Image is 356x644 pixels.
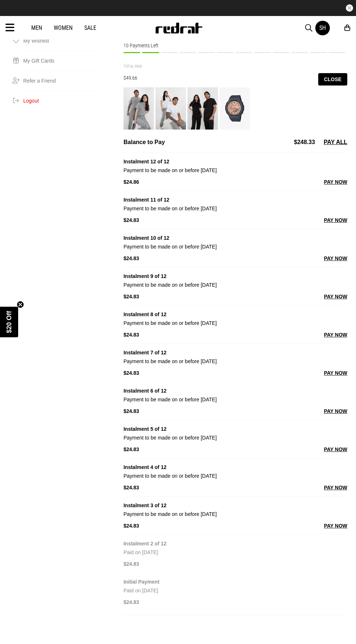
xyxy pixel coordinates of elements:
[124,216,235,224] div: $24.83
[124,138,165,147] div: Balance to Pay
[23,51,96,71] a: My Gift Cards
[124,425,347,433] div: Instalment 5 of 12
[155,23,203,33] img: Redrat logo
[23,91,96,111] button: Logout
[124,4,232,12] iframe: Customer reviews powered by Trustpilot
[124,501,347,510] div: Instalment 3 of 12
[324,483,347,492] button: PAY NOW
[124,272,347,281] div: Instalment 9 of 12
[124,510,347,518] div: Payment to be made on or before [DATE]
[324,521,347,530] button: PAY NOW
[324,138,347,147] button: PAY ALL
[124,445,235,454] div: $24.83
[124,586,347,595] div: Paid on [DATE]
[324,445,347,454] button: PAY NOW
[17,301,24,308] button: Close teaser
[124,234,347,242] div: Instalment 10 of 12
[124,178,235,186] div: $24.86
[324,216,347,224] button: PAY NOW
[124,204,347,213] div: Payment to be made on or before [DATE]
[124,548,347,557] div: Paid on [DATE]
[124,195,347,204] div: Instalment 11 of 12
[124,577,347,586] div: Initial Payment
[324,407,347,416] button: PAY NOW
[124,386,347,395] div: Instalment 6 of 12
[124,357,347,366] div: Payment to be made on or before [DATE]
[324,369,347,377] button: PAY NOW
[124,483,235,492] div: $24.83
[54,24,73,31] a: Women
[124,242,347,251] div: Payment to be made on or before [DATE]
[324,330,347,339] button: PAY NOW
[124,64,347,69] div: TOTAL PAID
[124,463,347,472] div: Instalment 4 of 12
[294,138,315,147] div: $248.33
[124,395,347,404] div: Payment to be made on or before [DATE]
[6,3,28,25] button: Open LiveChat chat widget
[124,166,347,175] div: Payment to be made on or before [DATE]
[124,369,235,377] div: $24.83
[319,24,326,31] div: SH
[324,178,347,186] button: PAY NOW
[84,24,96,31] a: Sale
[124,539,347,548] div: Instalment 2 of 12
[124,281,347,289] div: Payment to be made on or before [DATE]
[124,43,158,48] span: 10 Payments Left
[124,598,235,607] div: $24.83
[23,31,96,51] a: My Wishlist
[324,292,347,301] button: PAY NOW
[124,348,347,357] div: Instalment 7 of 12
[124,330,235,339] div: $24.83
[124,319,347,327] div: Payment to be made on or before [DATE]
[124,292,235,301] div: $24.83
[124,254,235,263] div: $24.83
[5,311,13,333] span: $20 Off
[124,310,347,319] div: Instalment 8 of 12
[31,24,42,31] a: Men
[23,71,96,91] a: Refer a Friend
[124,407,235,416] div: $24.83
[124,157,347,166] div: Instalment 12 of 12
[124,433,347,442] div: Payment to be made on or before [DATE]
[124,560,235,568] div: $24.83
[124,472,347,480] div: Payment to be made on or before [DATE]
[318,73,347,86] button: Close
[324,254,347,263] button: PAY NOW
[124,521,235,530] div: $24.83
[124,75,155,87] div: $49.66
